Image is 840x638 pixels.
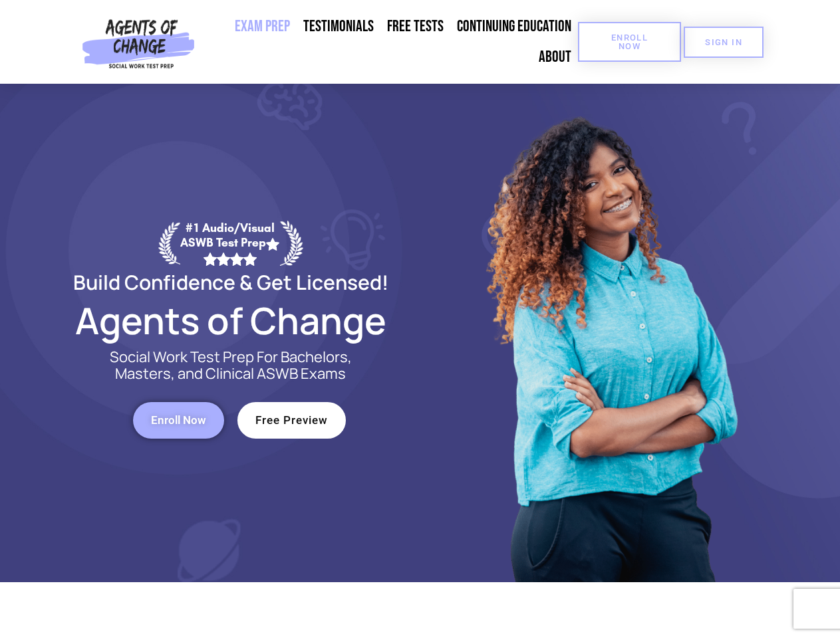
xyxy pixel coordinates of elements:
a: Enroll Now [578,22,681,62]
span: Free Preview [255,415,328,426]
span: SIGN IN [705,38,742,47]
a: SIGN IN [684,27,764,58]
a: Exam Prep [228,11,297,42]
a: About [532,42,578,72]
nav: Menu [200,11,578,72]
a: Enroll Now [133,402,224,439]
p: Social Work Test Prep For Bachelors, Masters, and Clinical ASWB Exams [94,349,367,382]
div: #1 Audio/Visual ASWB Test Prep [180,221,280,265]
a: Free Tests [380,11,450,42]
span: Enroll Now [151,415,206,426]
a: Free Preview [237,402,346,439]
h2: Build Confidence & Get Licensed! [41,272,420,292]
h2: Agents of Change [41,305,420,336]
span: Enroll Now [599,33,660,51]
img: Website Image 1 (1) [477,84,743,582]
a: Continuing Education [450,11,578,42]
a: Testimonials [297,11,380,42]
